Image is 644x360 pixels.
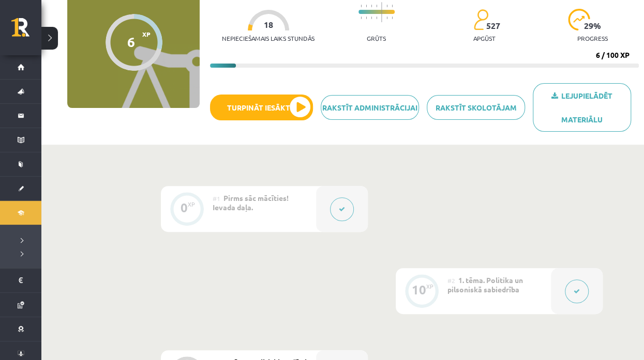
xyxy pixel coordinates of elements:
span: 29 % [584,21,602,30]
img: icon-short-line-57e1e144782c952c97e751825c79c345078a6d821885a25fce030b3d8c18986b.svg [376,5,377,7]
a: Lejupielādēt materiālu [533,83,631,132]
img: icon-short-line-57e1e144782c952c97e751825c79c345078a6d821885a25fce030b3d8c18986b.svg [371,5,372,7]
img: icon-short-line-57e1e144782c952c97e751825c79c345078a6d821885a25fce030b3d8c18986b.svg [392,5,393,7]
img: icon-short-line-57e1e144782c952c97e751825c79c345078a6d821885a25fce030b3d8c18986b.svg [361,17,362,19]
img: icon-short-line-57e1e144782c952c97e751825c79c345078a6d821885a25fce030b3d8c18986b.svg [366,5,367,7]
span: Pirms sāc mācīties! Ievada daļa. [213,193,289,212]
div: 0 [181,203,188,212]
img: icon-short-line-57e1e144782c952c97e751825c79c345078a6d821885a25fce030b3d8c18986b.svg [371,17,372,19]
p: progress [577,35,608,42]
img: icon-short-line-57e1e144782c952c97e751825c79c345078a6d821885a25fce030b3d8c18986b.svg [366,17,367,19]
div: 6 [127,34,135,50]
span: #2 [447,276,455,285]
img: students-c634bb4e5e11cddfef0936a35e636f08e4e9abd3cc4e673bd6f9a4125e45ecb1.svg [473,9,488,30]
span: #1 [213,194,220,202]
span: XP [142,30,151,38]
img: icon-short-line-57e1e144782c952c97e751825c79c345078a6d821885a25fce030b3d8c18986b.svg [361,5,362,7]
img: icon-short-line-57e1e144782c952c97e751825c79c345078a6d821885a25fce030b3d8c18986b.svg [392,17,393,19]
img: icon-short-line-57e1e144782c952c97e751825c79c345078a6d821885a25fce030b3d8c18986b.svg [386,17,387,19]
img: icon-long-line-d9ea69661e0d244f92f715978eff75569469978d946b2353a9bb055b3ed8787d.svg [381,2,382,22]
a: Rīgas 1. Tālmācības vidusskola [11,18,41,44]
p: Grūts [367,35,386,42]
span: 18 [264,20,273,29]
p: apgūst [473,35,496,42]
img: icon-progress-161ccf0a02000e728c5f80fcf4c31c7af3da0e1684b2b1d7c360e028c24a22f1.svg [568,9,590,30]
div: 10 [412,285,426,294]
div: XP [188,201,195,207]
div: XP [426,284,433,289]
span: 527 [486,21,500,30]
a: Rakstīt administrācijai [321,95,419,120]
button: Turpināt iesākto [210,95,313,120]
p: Nepieciešamais laiks stundās [222,35,314,42]
span: 1. tēma. Politika un pilsoniskā sabiedrība [447,275,523,294]
img: icon-short-line-57e1e144782c952c97e751825c79c345078a6d821885a25fce030b3d8c18986b.svg [376,17,377,19]
img: icon-short-line-57e1e144782c952c97e751825c79c345078a6d821885a25fce030b3d8c18986b.svg [386,5,387,7]
a: Rakstīt skolotājam [427,95,525,120]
